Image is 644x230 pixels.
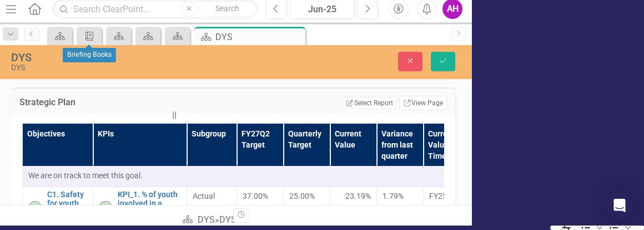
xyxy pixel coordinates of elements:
[345,190,371,202] span: 23.19%
[19,97,168,107] h3: Strategic Plan
[219,214,237,225] div: DYS
[11,51,251,63] div: DYS
[289,192,315,200] span: 25.00%
[198,214,215,225] a: DYS
[294,3,350,16] div: Jun-25
[429,190,464,202] div: FY25Q4
[342,97,396,109] button: Select Report
[118,190,181,225] a: KPI_1. % of youth involved in a youth on youth assault
[399,96,447,110] a: View Page
[193,190,231,202] span: Actual
[243,192,268,200] span: 37.00%
[28,201,42,214] img: On-track
[47,190,93,225] a: C1. Safety for youth, staff, and communities
[99,201,112,214] img: On-track
[606,192,633,219] div: Open Intercom Messenger
[11,63,251,72] div: DYS
[383,192,404,200] span: 1.79%
[199,1,255,17] button: Search
[215,30,303,44] div: DYS
[63,48,116,62] div: Briefing Books
[215,4,239,13] span: Search
[182,214,397,227] div: »
[3,3,148,30] p: We are on track to meet this overall data point.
